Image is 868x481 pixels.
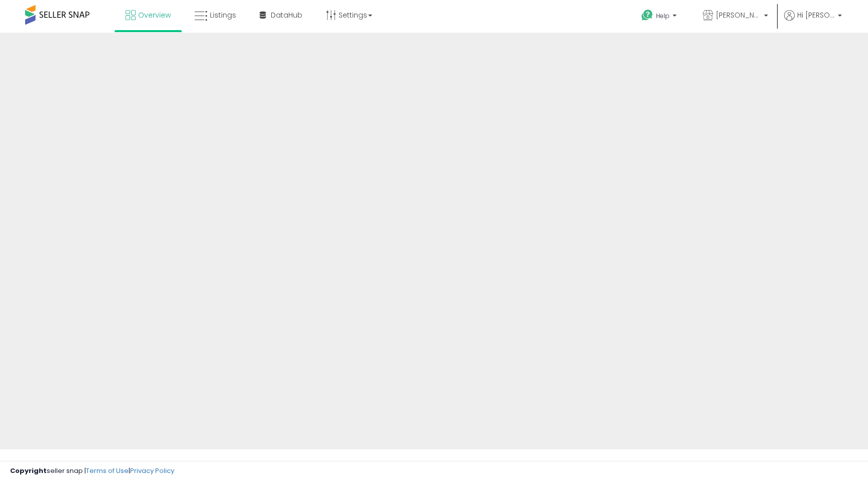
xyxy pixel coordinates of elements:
span: [PERSON_NAME] [716,10,761,20]
span: Hi [PERSON_NAME] [797,10,835,20]
a: Help [633,2,687,33]
a: Hi [PERSON_NAME] [784,10,842,33]
i: Get Help [641,9,654,22]
span: Overview [138,10,171,20]
span: Listings [210,10,236,20]
span: DataHub [271,10,302,20]
span: Help [656,12,670,20]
